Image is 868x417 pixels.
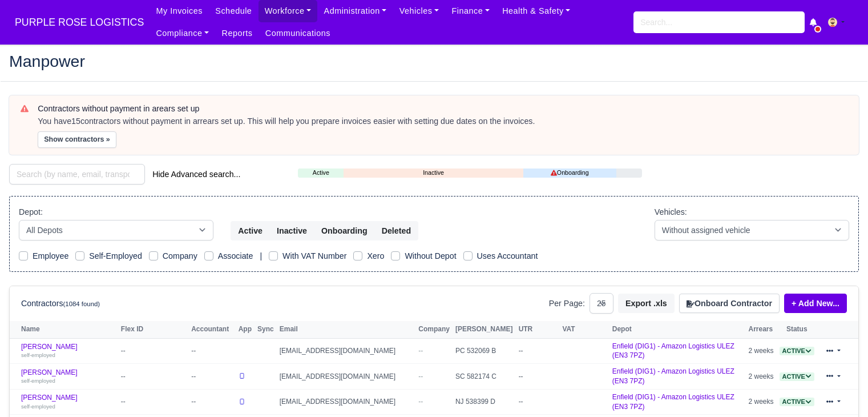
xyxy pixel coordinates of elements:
div: + Add New... [780,294,847,313]
label: With VAT Number [282,250,346,263]
span: Active [780,347,814,355]
small: self-employed [21,403,55,410]
td: -- [516,389,560,415]
span: Active [780,398,814,406]
td: 2 weeks [746,389,777,415]
td: SC 582174 C [453,364,516,390]
input: Search... [633,11,805,33]
button: Active [231,221,270,240]
a: PURPLE ROSE LOGISTICS [9,11,150,34]
label: Without Depot [405,250,456,263]
td: PC 532069 B [453,338,516,364]
label: Xero [367,250,384,263]
small: (1084 found) [63,300,100,307]
th: Name [10,321,118,338]
td: -- [516,338,560,364]
a: Enfield (DIG1) - Amazon Logistics ULEZ (EN3 7PZ) [612,367,734,385]
a: Onboarding [523,168,617,178]
div: You have contractors without payment in arrears set up. This will help you prepare invoices easie... [38,116,847,127]
button: Show contractors » [38,131,116,148]
label: Self-Employed [89,250,142,263]
td: 2 weeks [746,364,777,390]
button: Onboard Contractor [679,294,780,313]
a: + Add New... [784,294,847,313]
a: Communications [259,22,337,45]
span: Active [780,372,814,381]
td: -- [118,389,188,415]
a: Active [298,168,344,178]
h6: Contractors without payment in arears set up [38,104,847,114]
small: self-employed [21,378,55,384]
th: Status [777,321,817,338]
a: [PERSON_NAME] self-employed [21,394,115,410]
th: App [236,321,255,338]
td: 2 weeks [746,338,777,364]
td: -- [188,364,236,390]
a: [PERSON_NAME] self-employed [21,343,115,359]
td: -- [516,364,560,390]
a: Reports [215,22,259,45]
label: Company [163,250,197,263]
button: Hide Advanced search... [145,165,248,184]
a: [PERSON_NAME] self-employed [21,368,115,385]
label: Employee [33,250,68,263]
th: UTR [516,321,560,338]
a: Enfield (DIG1) - Amazon Logistics ULEZ (EN3 7PZ) [612,342,734,360]
th: [PERSON_NAME] [453,321,516,338]
strong: 15 [71,117,80,126]
td: NJ 538399 D [453,389,516,415]
input: Search (by name, email, transporter id) ... [9,164,145,185]
a: Inactive [344,168,523,178]
h6: Contractors [21,299,100,308]
div: Manpower [1,44,867,81]
th: Company [415,321,453,338]
td: -- [118,338,188,364]
td: -- [188,389,236,415]
button: Export .xls [618,294,675,313]
th: Email [277,321,416,338]
th: VAT [559,321,609,338]
label: Associate [218,250,253,263]
button: Deleted [374,221,418,240]
span: -- [418,347,423,355]
th: Sync [255,321,277,338]
a: Active [780,347,814,355]
button: Onboarding [314,221,375,240]
span: | [260,251,262,260]
td: -- [188,338,236,364]
a: Active [780,372,814,380]
td: -- [118,364,188,390]
label: Depot: [19,206,43,219]
button: Inactive [269,221,314,240]
a: Compliance [150,22,215,45]
th: Arrears [746,321,777,338]
label: Per Page: [549,297,585,310]
label: Vehicles: [655,206,687,219]
th: Flex ID [118,321,188,338]
span: -- [418,372,423,380]
td: [EMAIL_ADDRESS][DOMAIN_NAME] [277,338,416,364]
a: Enfield (DIG1) - Amazon Logistics ULEZ (EN3 7PZ) [612,393,734,411]
span: -- [418,398,423,406]
h2: Manpower [9,53,859,69]
td: [EMAIL_ADDRESS][DOMAIN_NAME] [277,389,416,415]
a: Active [780,398,814,406]
th: Depot [609,321,746,338]
label: Uses Accountant [477,250,538,263]
td: [EMAIL_ADDRESS][DOMAIN_NAME] [277,364,416,390]
th: Accountant [188,321,236,338]
small: self-employed [21,352,55,358]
